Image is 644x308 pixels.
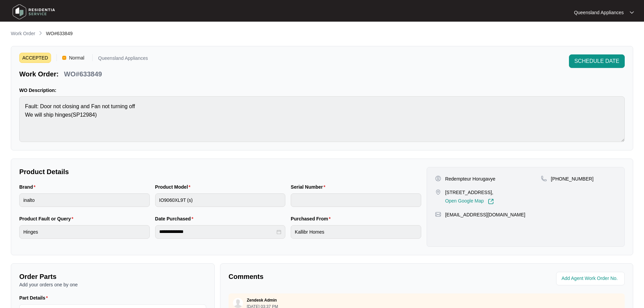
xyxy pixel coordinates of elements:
[10,2,57,22] img: residentia service logo
[291,193,421,207] input: Serial Number
[247,298,277,303] p: Zendesk Admin
[19,87,625,94] p: WO Description:
[229,272,422,281] p: Comments
[19,225,150,239] input: Product Fault or Query
[291,184,328,190] label: Serial Number
[9,30,37,38] a: Work Order
[98,56,148,63] p: Queensland Appliances
[19,96,625,142] textarea: Fault: Door not closing and Fan not turning off We will ship hinges(SP12984)
[562,275,621,283] input: Add Agent Work Order No.
[159,228,276,235] input: Date Purchased
[19,281,206,288] p: Add your orders one by one
[291,215,333,222] label: Purchased From
[155,215,196,222] label: Date Purchased
[62,56,66,60] img: Vercel Logo
[233,298,243,308] img: user.svg
[19,167,421,176] p: Product Details
[19,272,206,281] p: Order Parts
[445,189,494,196] p: [STREET_ADDRESS],
[19,294,51,301] label: Part Details
[435,189,441,195] img: map-pin
[445,198,494,205] a: Open Google Map
[488,198,494,205] img: Link-External
[291,225,421,239] input: Purchased From
[541,175,547,182] img: map-pin
[435,211,441,217] img: map-pin
[445,175,496,182] p: Redempteur Horugavye
[19,69,58,79] p: Work Order:
[66,53,87,63] span: Normal
[574,9,624,16] p: Queensland Appliances
[435,175,441,182] img: user-pin
[19,53,51,63] span: ACCEPTED
[19,184,38,190] label: Brand
[64,69,102,79] p: WO#633849
[630,11,634,14] img: dropdown arrow
[11,30,35,37] p: Work Order
[445,211,525,218] p: [EMAIL_ADDRESS][DOMAIN_NAME]
[574,57,619,65] span: SCHEDULE DATE
[569,54,625,68] button: SCHEDULE DATE
[551,175,594,182] p: [PHONE_NUMBER]
[19,215,76,222] label: Product Fault or Query
[19,193,150,207] input: Brand
[155,193,286,207] input: Product Model
[38,30,43,36] img: chevron-right
[155,184,193,190] label: Product Model
[46,31,73,36] span: WO#633849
